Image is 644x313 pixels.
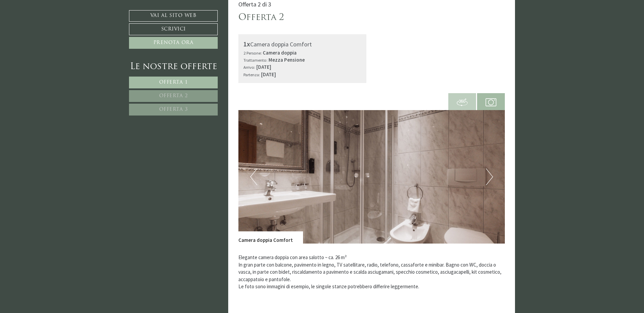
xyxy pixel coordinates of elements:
b: [DATE] [256,64,271,70]
div: Buon giorno, come possiamo aiutarla? [174,18,262,37]
div: [DATE] [122,5,145,16]
div: Camera doppia Comfort [238,231,303,244]
button: Next [486,168,493,185]
button: Invia [230,179,267,190]
a: Scrivici [129,23,218,35]
p: Elegante camera doppia con area salotto ~ ca. 26 m² In gran parte con balcone, pavimento in legno... [238,254,505,290]
div: Offerta 2 [238,12,284,24]
small: Partenza: [243,72,260,77]
div: Le nostre offerte [129,61,218,73]
span: Offerta 2 [159,93,188,99]
b: 1x [243,40,250,48]
small: Arrivo: [243,64,255,70]
a: Prenota ora [129,37,218,49]
b: Camera doppia [263,49,297,56]
div: Lei [177,19,257,24]
img: 360-grad.svg [457,97,468,108]
b: Mezza Pensione [269,57,305,63]
b: [DATE] [261,71,276,78]
button: Previous [250,168,257,185]
a: Vai al sito web [129,10,218,22]
img: image [238,110,505,244]
img: camera.svg [486,97,496,108]
span: Offerta 2 di 3 [238,0,271,8]
small: Trattamento: [243,57,267,63]
span: Offerta 3 [159,107,188,112]
div: Camera doppia Comfort [243,39,362,49]
small: 12:31 [177,32,257,36]
span: Offerta 1 [159,80,188,85]
small: 2 Persone: [243,50,262,56]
